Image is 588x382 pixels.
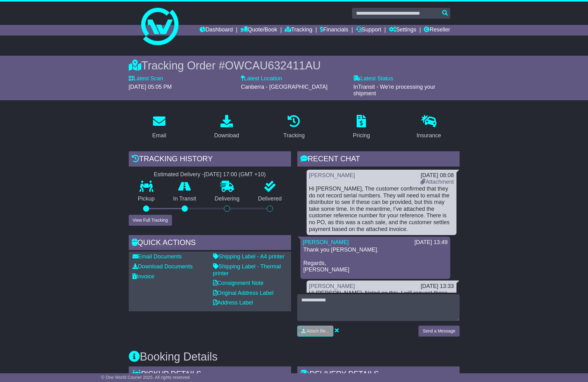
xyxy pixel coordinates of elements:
span: OWCAU632411AU [225,59,321,72]
div: Hi [PERSON_NAME], Noted on this, I will request these details to the customer. Thank you [309,290,454,303]
span: InTransit - We're processing your shipment [353,84,435,97]
p: Thank you [PERSON_NAME]. Regards, [PERSON_NAME] [303,247,447,273]
p: In Transit [164,196,206,202]
span: © One World Courier 2025. All rights reserved. [101,375,191,380]
a: Tracking [285,25,312,35]
div: [DATE] 08:08 [420,172,454,179]
div: Tracking [283,131,304,140]
a: [PERSON_NAME] [309,172,355,178]
a: Shipping Label - Thermal printer [213,263,281,276]
a: Reseller [424,25,450,35]
a: Invoice [132,273,155,280]
div: [DATE] 13:49 [414,239,448,246]
a: Address Label [213,299,253,306]
div: [DATE] 13:33 [421,283,454,290]
a: Email [148,113,170,142]
a: [PERSON_NAME] [309,283,355,289]
a: Attachment [420,179,454,185]
a: Download [210,113,243,142]
a: Original Address Label [213,290,274,296]
a: Insurance [413,113,445,142]
div: Tracking history [129,151,291,168]
p: Delivered [249,196,291,202]
a: Consignment Note [213,280,264,286]
a: [PERSON_NAME] [303,239,349,245]
p: Pickup [129,196,164,202]
div: Estimated Delivery - [129,171,291,178]
a: Download Documents [132,263,193,270]
label: Latest Location [241,75,282,82]
div: Insurance [417,131,441,140]
a: Dashboard [200,25,233,35]
a: Settings [389,25,416,35]
a: Shipping Label - A4 printer [213,253,285,260]
h3: Booking Details [129,351,460,363]
label: Latest Scan [129,75,163,82]
span: Canberra - [GEOGRAPHIC_DATA] [241,84,327,90]
div: Quick Actions [129,235,291,252]
div: Download [214,131,239,140]
div: Tracking Order # [129,59,460,72]
div: Pricing [353,131,370,140]
div: RECENT CHAT [297,151,460,168]
a: Support [356,25,381,35]
a: Quote/Book [240,25,277,35]
a: Email Documents [132,253,182,260]
div: Hi [PERSON_NAME], The customer confirmed that they do not record serial numbers. They will need t... [309,186,454,233]
a: Financials [320,25,348,35]
p: Delivering [206,196,249,202]
a: Tracking [279,113,308,142]
label: Latest Status [353,75,393,82]
button: Send a Message [419,326,459,337]
div: [DATE] 17:00 (GMT +10) [204,171,266,178]
a: Pricing [349,113,374,142]
span: [DATE] 05:05 PM [129,84,172,90]
div: Email [152,131,166,140]
button: View Full Tracking [129,215,172,226]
